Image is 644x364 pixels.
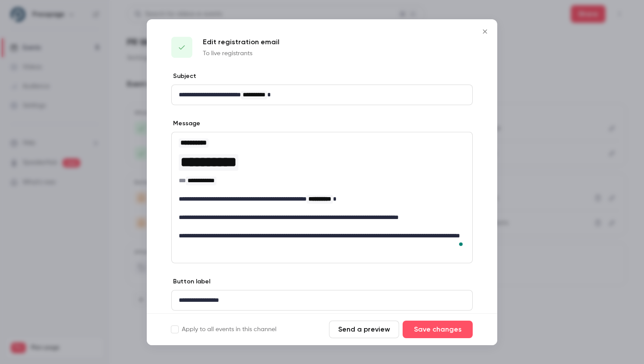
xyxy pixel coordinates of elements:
[172,290,472,310] div: editor
[476,23,494,40] button: Close
[171,119,200,128] label: Message
[172,85,472,105] div: editor
[203,49,280,58] p: To live registrants
[203,37,280,47] p: Edit registration email
[329,321,399,338] button: Send a preview
[403,321,473,338] button: Save changes
[171,277,210,286] label: Button label
[172,132,472,255] div: To enrich screen reader interactions, please activate Accessibility in Grammarly extension settings
[172,132,472,255] div: editor
[171,325,276,334] label: Apply to all events in this channel
[171,72,196,81] label: Subject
